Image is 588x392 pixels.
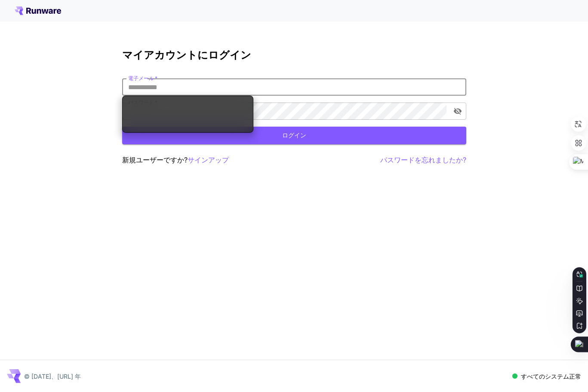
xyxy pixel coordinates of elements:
[122,156,229,164] sider-trans-text: 新規ユーザーですか?
[188,155,229,165] button: サインアップ
[380,155,466,165] button: パスワードを忘れましたか?
[282,131,306,139] sider-trans-text: ログイン
[521,373,581,380] sider-trans-text: すべてのシステム正常
[128,75,154,81] sider-trans-text: 電子メール
[380,156,466,164] sider-trans-text: パスワードを忘れましたか?
[450,103,465,119] button: toggle password visibility
[24,373,81,380] sider-trans-text: © [DATE]、[URL] 年
[122,127,466,144] button: ログイン
[122,49,251,61] sider-trans-text: マイアカウントにログイン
